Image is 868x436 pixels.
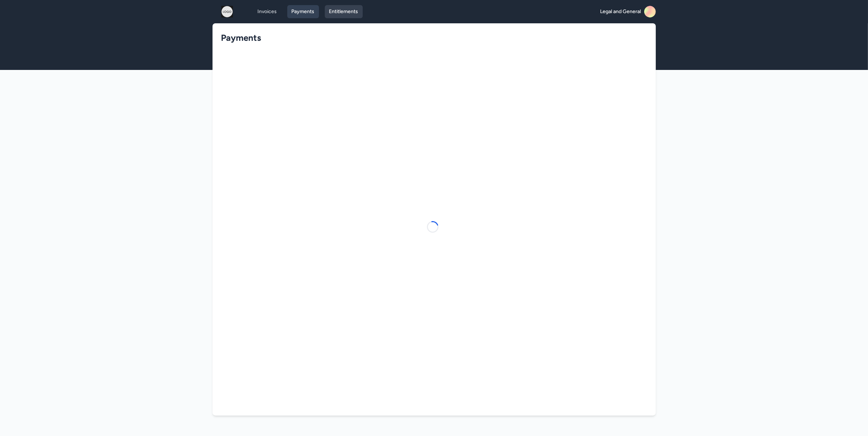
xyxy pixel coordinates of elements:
a: Legal and General [600,6,656,17]
img: logo.png [215,6,239,17]
span: Legal and General [600,8,641,15]
a: Invoices [253,5,281,18]
h1: Payments [221,32,641,44]
a: Entitlements [325,5,363,18]
a: Payments [287,5,319,18]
